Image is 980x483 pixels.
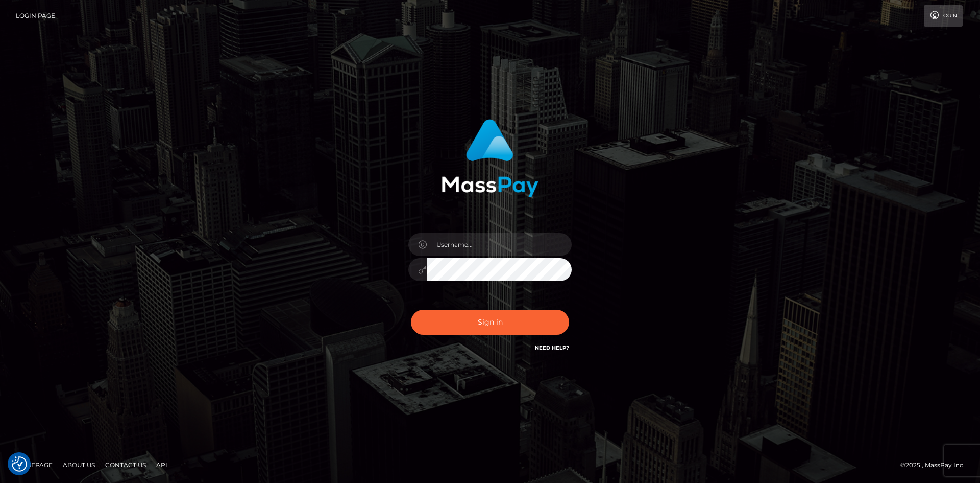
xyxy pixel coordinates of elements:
[12,456,27,472] img: Revisit consent button
[12,456,27,472] button: Consent Preferences
[535,344,569,351] a: Need Help?
[152,457,171,473] a: API
[101,457,150,473] a: Contact Us
[16,5,55,27] a: Login Page
[900,459,972,471] div: © 2025 , MassPay Inc.
[11,457,57,473] a: Homepage
[427,233,572,256] input: Username...
[442,119,538,197] img: MassPay Login
[59,457,99,473] a: About Us
[924,5,963,27] a: Login
[411,310,569,335] button: Sign in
